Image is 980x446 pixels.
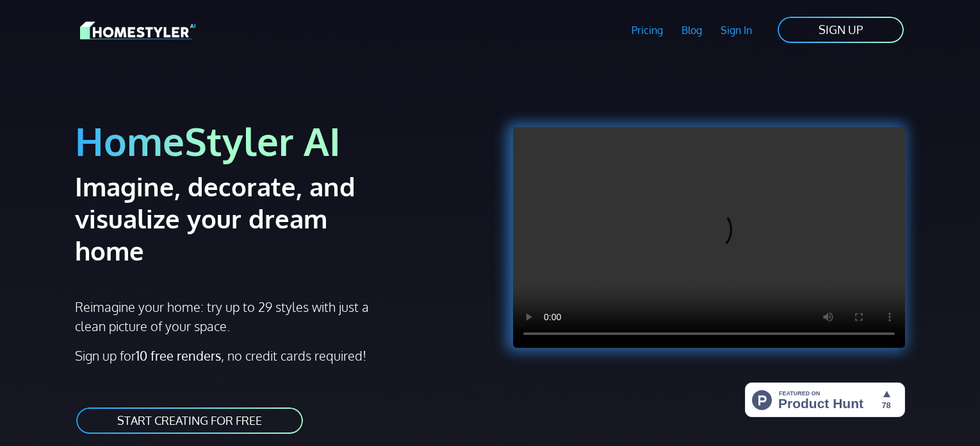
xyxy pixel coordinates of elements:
[623,15,673,45] a: Pricing
[672,15,711,45] a: Blog
[75,297,380,336] p: Reimagine your home: try up to 29 styles with just a clean picture of your space.
[745,382,905,417] img: HomeStyler AI - Interior Design Made Easy: One Click to Your Dream Home | Product Hunt
[75,117,482,165] h1: HomeStyler AI
[75,170,401,266] h2: Imagine, decorate, and visualize your dream home
[776,15,905,44] a: SIGN UP
[711,15,761,45] a: Sign In
[75,346,482,365] p: Sign up for , no credit cards required!
[136,347,221,364] strong: 10 free renders
[80,19,195,42] img: HomeStyler AI logo
[75,406,304,435] a: START CREATING FOR FREE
